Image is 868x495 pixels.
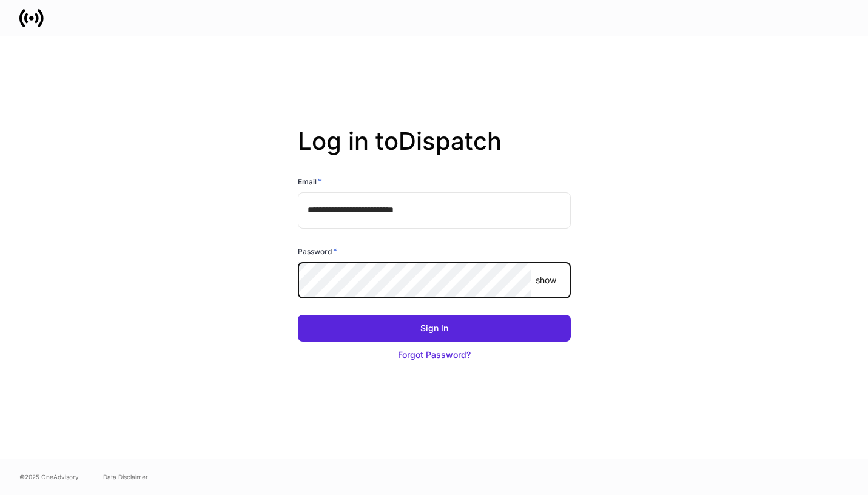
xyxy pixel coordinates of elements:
h6: Password [298,245,337,257]
div: Sign In [420,322,448,334]
p: show [536,274,556,286]
span: © 2025 OneAdvisory [19,472,79,482]
h2: Log in to Dispatch [298,127,571,175]
div: Forgot Password? [398,349,471,361]
button: Forgot Password? [298,342,571,368]
h6: Email [298,175,322,187]
a: Data Disclaimer [103,472,148,482]
button: Sign In [298,315,571,342]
